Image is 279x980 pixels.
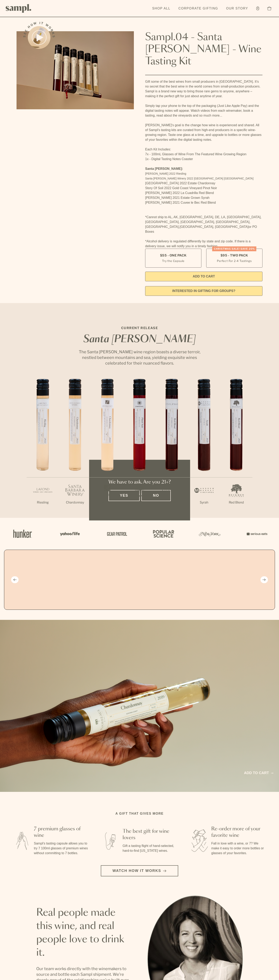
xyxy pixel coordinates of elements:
small: Perfect For 2-4 Tastings [217,259,252,263]
button: See how it works [28,26,50,49]
span: $95 - Two Pack [221,253,248,258]
li: 6 / 7 [188,379,220,518]
li: 7 / 7 [220,379,252,518]
span: $55 - One Pack [160,253,187,258]
li: 5 / 7 [156,379,188,518]
li: 4 / 7 [123,379,156,518]
p: Riesling [27,500,59,505]
button: Previous slide [11,576,19,583]
small: Try the Capsule [162,259,184,263]
a: Add to cart [244,770,273,776]
p: Chardonnay [59,500,91,505]
a: interested in gifting for groups? [145,286,262,296]
a: Our Story [224,4,250,13]
p: Syrah [188,500,220,505]
p: Red Blend [220,500,252,505]
img: Sampl.04 - Santa Barbara - Wine Tasting Kit [17,31,134,109]
li: 2 / 7 [59,379,91,518]
div: Christmas SALE! Save 20% [212,246,256,251]
a: Shop All [150,4,172,13]
li: 3 / 7 [91,379,123,518]
li: 1 / 7 [27,379,59,518]
p: Red Blend [156,500,188,505]
p: Chardonnay [91,500,123,505]
a: Corporate Gifting [176,4,220,13]
p: Pinot Noir [123,500,156,505]
button: Next slide [260,576,268,583]
img: Sampl logo [6,4,31,13]
button: Add to Cart [145,272,262,281]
